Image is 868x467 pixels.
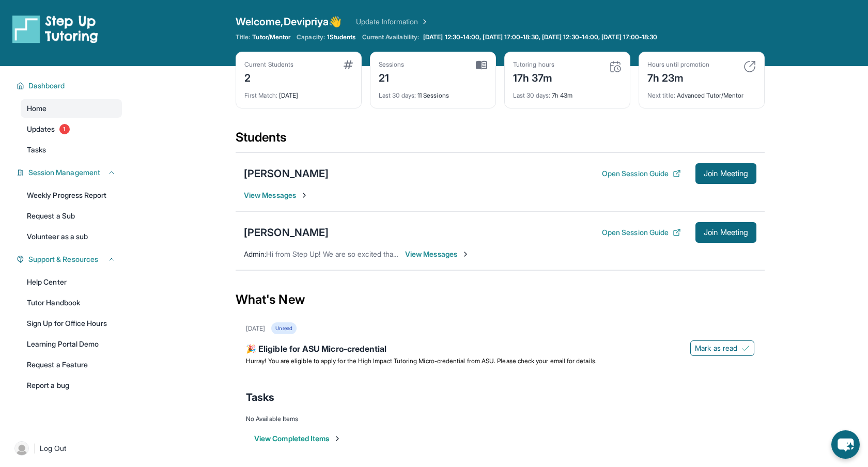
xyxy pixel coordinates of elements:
[743,60,756,73] img: card
[421,33,659,41] a: [DATE] 12:30-14:00, [DATE] 17:00-18:30, [DATE] 12:30-14:00, [DATE] 17:00-18:30
[236,129,765,152] div: Students
[21,227,122,246] a: Volunteer as a sub
[246,357,597,365] span: Hurray! You are eligible to apply for the High Impact Tutoring Micro-credential from ASU. Please ...
[21,120,122,138] a: Updates1
[379,60,405,69] div: Sessions
[252,33,290,41] span: Tutor/Mentor
[609,60,622,73] img: card
[602,168,681,179] button: Open Session Guide
[236,33,250,41] span: Title:
[513,91,550,99] span: Last 30 days :
[21,335,122,353] a: Learning Portal Demo
[362,33,419,41] span: Current Availability:
[647,91,675,99] span: Next title :
[647,69,709,85] div: 7h 23m
[647,60,709,69] div: Hours until promotion
[21,376,122,395] a: Report a bug
[24,254,116,264] button: Support & Resources
[695,163,756,184] button: Join Meeting
[271,322,296,334] div: Unread
[246,390,274,404] span: Tasks
[24,81,116,91] button: Dashboard
[236,14,342,29] span: Welcome, Devipriya 👋
[27,145,46,155] span: Tasks
[297,33,325,41] span: Capacity:
[40,443,67,454] span: Log Out
[28,81,65,91] span: Dashboard
[379,85,487,100] div: 11 Sessions
[10,437,122,460] a: |Log Out
[28,254,98,264] span: Support & Resources
[244,60,293,69] div: Current Students
[254,433,342,444] button: View Completed Items
[21,141,122,159] a: Tasks
[244,250,266,258] span: Admin :
[690,340,754,356] button: Mark as read
[21,99,122,118] a: Home
[27,103,47,114] span: Home
[246,415,754,423] div: No Available Items
[27,124,55,134] span: Updates
[461,250,470,258] img: Chevron-Right
[28,167,100,178] span: Session Management
[695,343,737,353] span: Mark as read
[379,69,405,85] div: 21
[21,207,122,225] a: Request a Sub
[379,91,416,99] span: Last 30 days :
[513,69,554,85] div: 17h 37m
[24,167,116,178] button: Session Management
[244,85,353,100] div: [DATE]
[246,324,265,333] div: [DATE]
[21,355,122,374] a: Request a Feature
[695,222,756,243] button: Join Meeting
[513,85,622,100] div: 7h 43m
[327,33,356,41] span: 1 Students
[59,124,70,134] span: 1
[300,191,308,199] img: Chevron-Right
[419,17,429,27] img: Chevron Right
[344,60,353,69] img: card
[21,186,122,205] a: Weekly Progress Report
[704,229,748,236] span: Join Meeting
[21,293,122,312] a: Tutor Handbook
[476,60,487,70] img: card
[244,190,308,200] span: View Messages
[14,441,29,456] img: user-img
[12,14,98,43] img: logo
[244,166,329,181] div: [PERSON_NAME]
[647,85,756,100] div: Advanced Tutor/Mentor
[704,170,748,177] span: Join Meeting
[244,69,293,85] div: 2
[244,225,329,240] div: [PERSON_NAME]
[236,277,765,322] div: What's New
[513,60,554,69] div: Tutoring hours
[423,33,657,41] span: [DATE] 12:30-14:00, [DATE] 17:00-18:30, [DATE] 12:30-14:00, [DATE] 17:00-18:30
[21,273,122,291] a: Help Center
[741,344,750,352] img: Mark as read
[356,17,428,27] a: Update Information
[831,430,860,459] button: chat-button
[405,249,470,259] span: View Messages
[246,343,754,357] div: 🎉 Eligible for ASU Micro-credential
[21,314,122,333] a: Sign Up for Office Hours
[244,91,277,99] span: First Match :
[33,442,36,455] span: |
[602,227,681,238] button: Open Session Guide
